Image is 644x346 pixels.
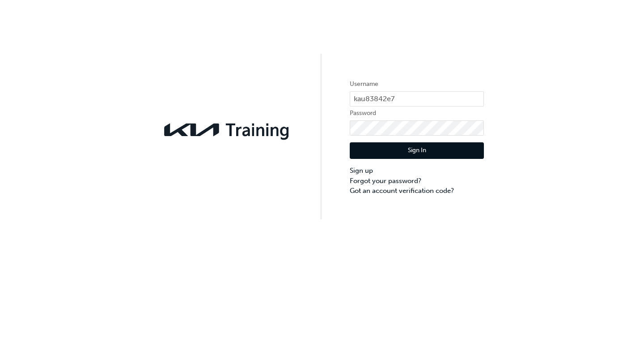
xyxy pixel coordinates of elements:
[350,176,484,186] a: Forgot your password?
[350,108,484,119] label: Password
[160,118,294,142] img: kia-training
[350,142,484,159] button: Sign In
[350,186,484,196] a: Got an account verification code?
[350,79,484,90] label: Username
[350,166,484,176] a: Sign up
[350,91,484,107] input: Username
